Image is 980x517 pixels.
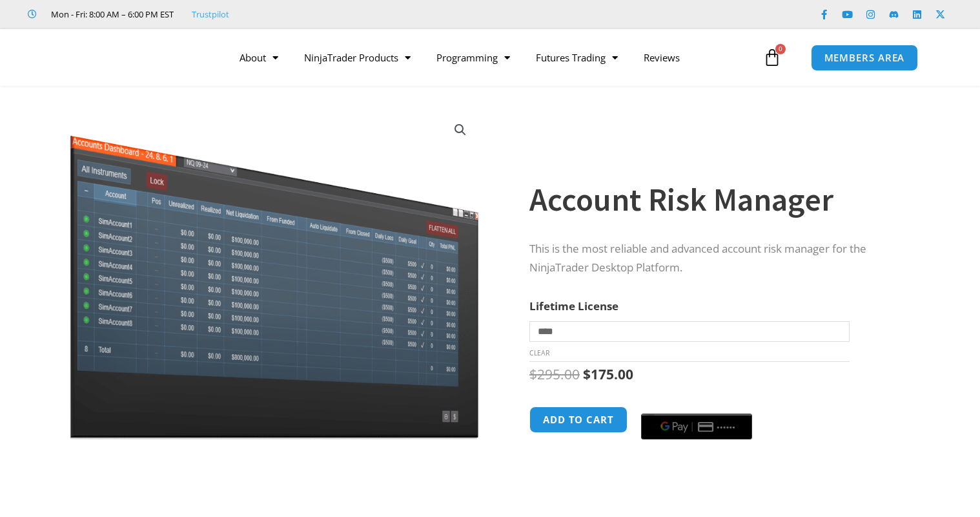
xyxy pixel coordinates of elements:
button: Buy with GPay [641,414,752,439]
a: Futures Trading [523,43,631,72]
bdi: 175.00 [583,365,633,383]
a: Trustpilot [192,6,229,22]
h1: Account Risk Manager [529,177,906,222]
span: $ [583,365,591,383]
span: 0 [775,44,786,54]
a: About [227,43,291,72]
a: 0 [744,39,801,76]
span: MEMBERS AREA [824,53,905,63]
a: Reviews [631,43,693,72]
nav: Menu [227,43,760,72]
bdi: 295.00 [529,365,580,383]
a: View full-screen image gallery [449,118,472,142]
a: NinjaTrader Products [291,43,424,72]
img: Screenshot 2024-08-26 15462845454 [66,109,482,439]
span: Mon - Fri: 8:00 AM – 6:00 PM EST [48,6,174,22]
iframe: Secure payment input frame [638,405,755,406]
img: LogoAI | Affordable Indicators – NinjaTrader [48,34,187,81]
span: $ [529,365,537,383]
a: MEMBERS AREA [811,45,919,71]
p: This is the most reliable and advanced account risk manager for the NinjaTrader Desktop Platform. [529,240,906,277]
label: Lifetime License [529,299,618,313]
a: Clear options [529,348,549,357]
a: Programming [424,43,523,72]
text: •••••• [717,423,737,432]
button: Add to cart [529,406,628,433]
